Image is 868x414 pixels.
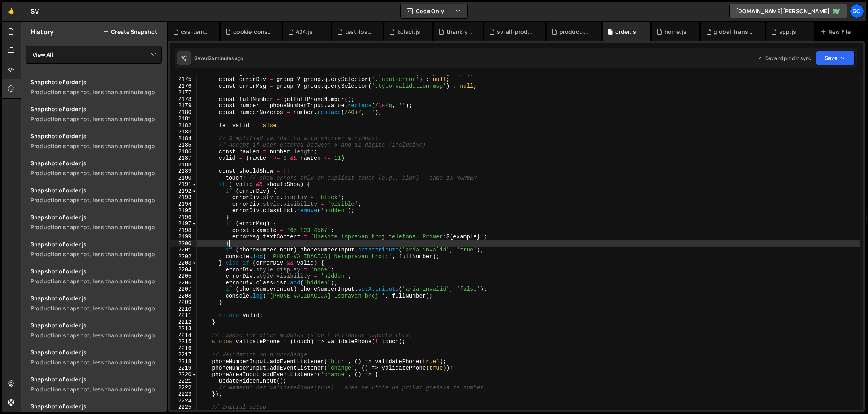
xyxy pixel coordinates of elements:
div: Production snapshot, less than a minute ago [31,169,162,177]
div: 2214 [170,332,197,339]
a: Snapshot of order.jsProduction snapshot, less than a minute ago [26,371,167,398]
a: Snapshot of order.jsProduction snapshot, less than a minute ago [26,344,167,371]
div: Snapshot of order.js [31,402,162,410]
div: 2202 [170,253,197,260]
div: Snapshot of order.js [31,105,162,113]
a: [DOMAIN_NAME][PERSON_NAME] [729,4,847,18]
div: 2220 [170,371,197,378]
a: Snapshot of order.jsProduction snapshot, less than a minute ago [26,317,167,344]
div: Production snapshot, less than a minute ago [31,88,162,96]
div: 2175 [170,76,197,83]
a: go [850,4,864,18]
div: 2219 [170,365,197,371]
div: Snapshot of order.js [31,267,162,275]
div: global-transition.js [714,28,755,36]
div: Dev and prod in sync [757,55,811,62]
button: Create Snapshot [103,29,157,35]
h2: History [31,27,54,36]
div: 2190 [170,175,197,182]
div: 2181 [170,116,197,122]
div: Production snapshot, less than a minute ago [31,304,162,312]
div: Production snapshot, less than a minute ago [31,331,162,339]
div: 2197 [170,221,197,227]
div: 2191 [170,181,197,188]
div: 2200 [170,240,197,247]
div: 2225 [170,404,197,411]
div: Production snapshot, less than a minute ago [31,115,162,123]
div: SV [31,6,39,16]
div: 2180 [170,109,197,116]
div: Production snapshot, less than a minute ago [31,223,162,231]
div: 2223 [170,391,197,398]
div: Saved [194,55,243,62]
div: 2208 [170,293,197,300]
div: 2199 [170,234,197,240]
div: 2187 [170,155,197,162]
div: Production snapshot, less than a minute ago [31,142,162,150]
div: 2189 [170,168,197,175]
div: 2186 [170,149,197,155]
div: 2192 [170,188,197,195]
div: 2194 [170,201,197,208]
div: 2211 [170,312,197,319]
a: Snapshot of order.jsProduction snapshot, less than a minute ago [26,74,167,101]
div: thank-you.js [447,28,473,36]
button: Code Only [401,4,467,18]
div: Snapshot of order.js [31,294,162,302]
div: 2224 [170,398,197,404]
div: 2195 [170,207,197,214]
div: 2188 [170,162,197,168]
div: 2213 [170,325,197,332]
div: Production snapshot, less than a minute ago [31,250,162,258]
div: css-temp.css [181,28,209,36]
div: 2215 [170,339,197,345]
div: Snapshot of order.js [31,321,162,329]
div: 2218 [170,358,197,365]
div: New File [820,28,854,36]
div: 2179 [170,103,197,109]
div: 24 minutes ago [209,55,243,62]
div: product-new.js [559,28,591,36]
div: Snapshot of order.js [31,186,162,194]
a: Snapshot of order.jsProduction snapshot, less than a minute ago [26,182,167,209]
div: Production snapshot, less than a minute ago [31,385,162,393]
div: Snapshot of order.js [31,159,162,167]
div: home.js [664,28,686,36]
button: Save [816,51,855,65]
div: Snapshot of order.js [31,348,162,356]
div: 2216 [170,345,197,352]
div: 2198 [170,227,197,234]
div: Snapshot of order.js [31,132,162,140]
div: Production snapshot, less than a minute ago [31,358,162,366]
div: order.js [615,28,636,36]
div: Snapshot of order.js [31,375,162,383]
div: 2177 [170,89,197,96]
a: Snapshot of order.jsProduction snapshot, less than a minute ago [26,236,167,263]
div: 2210 [170,306,197,313]
a: Snapshot of order.jsProduction snapshot, less than a minute ago [26,290,167,317]
div: 2209 [170,299,197,306]
div: 2222 [170,385,197,391]
div: Production snapshot, less than a minute ago [31,277,162,285]
div: kolaci.js [398,28,420,36]
a: Snapshot of order.jsProduction snapshot, less than a minute ago [26,209,167,236]
div: 2207 [170,286,197,293]
div: 2184 [170,135,197,142]
div: 2183 [170,129,197,135]
a: Snapshot of order.jsProduction snapshot, less than a minute ago [26,128,167,155]
div: 2212 [170,319,197,326]
a: Snapshot of order.jsProduction snapshot, less than a minute ago [26,155,167,182]
div: 2193 [170,194,197,201]
div: sv-all-products.js [497,28,536,36]
a: Snapshot of order.jsProduction snapshot, less than a minute ago [26,101,167,128]
div: 2178 [170,96,197,103]
div: app.js [779,28,796,36]
div: 2196 [170,214,197,221]
div: 2204 [170,267,197,273]
div: 2205 [170,273,197,280]
div: test-loader.js [345,28,373,36]
div: Snapshot of order.js [31,240,162,248]
div: 404.js [296,28,313,36]
div: Snapshot of order.js [31,78,162,86]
